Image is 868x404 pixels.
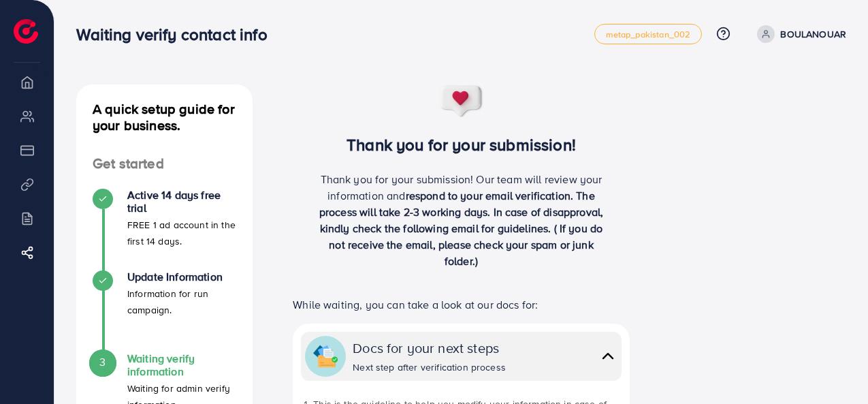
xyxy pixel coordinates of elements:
[752,25,846,43] a: BOULANOUAR
[293,296,630,313] p: While waiting, you can take a look at our docs for:
[353,338,506,358] div: Docs for your next steps
[312,171,611,269] p: Thank you for your submission! Our team will review your information and
[127,285,236,318] p: Information for run campaign.
[127,352,236,378] h4: Waiting verify information
[780,26,846,42] p: BOULANOUAR
[313,344,338,369] img: collapse
[594,24,703,44] a: metap_pakistan_002
[127,270,236,283] h4: Update Information
[319,188,603,268] span: respond to your email verification. The process will take 2-3 working days. In case of disapprova...
[353,360,506,374] div: Next step after verification process
[439,84,484,119] img: success
[810,343,858,394] iframe: Chat
[598,346,617,366] img: collapse
[14,19,38,44] img: logo
[127,217,236,249] p: FREE 1 ad account in the first 14 days.
[76,189,253,270] li: Active 14 days free trial
[76,101,253,134] h4: A quick setup guide for your business.
[76,155,253,172] h4: Get started
[127,189,236,215] h4: Active 14 days free trial
[76,270,253,352] li: Update Information
[99,354,106,370] span: 3
[606,30,691,39] span: metap_pakistan_002
[76,25,278,44] h3: Waiting verify contact info
[274,135,649,155] h3: Thank you for your submission!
